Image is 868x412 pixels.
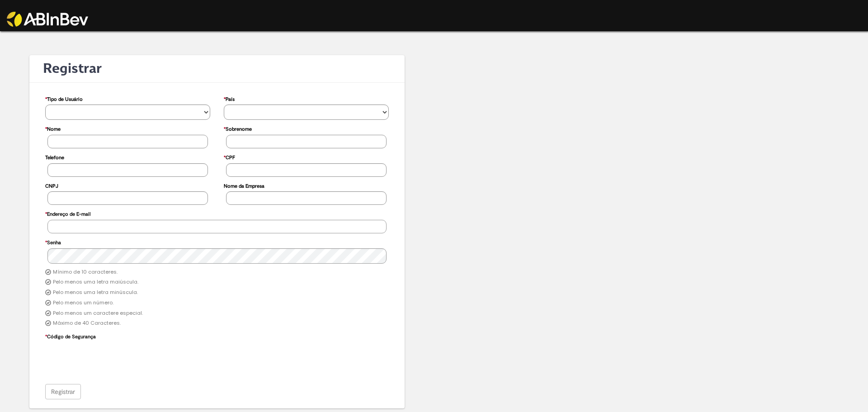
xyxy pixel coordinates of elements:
[45,207,90,220] label: Endereço de E-mail
[53,299,113,307] label: Pelo menos um número.
[224,122,252,135] label: Sobrenome
[45,150,64,163] label: Telefone
[7,12,88,27] img: ABInbev-white.png
[53,310,143,317] label: Pelo menos um caractere especial.
[47,342,185,378] iframe: reCAPTCHA
[53,269,118,276] label: Mínimo de 10 caracteres.
[43,61,391,76] h1: Registrar
[53,279,138,286] label: Pelo menos uma letra maiúscula.
[45,122,61,135] label: Nome
[45,329,96,342] label: Código de Segurança
[45,92,83,105] label: Tipo de Usuário
[45,235,61,248] label: Senha
[224,92,235,105] label: País
[224,150,235,163] label: CPF
[53,320,121,327] label: Máximo de 40 Caracteres.
[224,179,264,192] label: Nome da Empresa
[53,289,138,296] label: Pelo menos uma letra minúscula.
[45,179,58,192] label: CNPJ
